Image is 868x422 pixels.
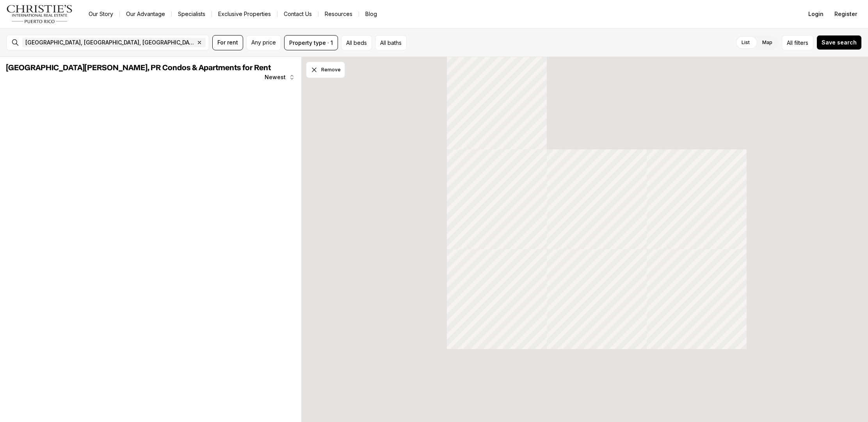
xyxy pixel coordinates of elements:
span: Register [834,11,857,17]
button: Allfilters [782,35,813,50]
button: For rent [212,35,243,50]
button: Newest [260,69,300,85]
label: Map [756,35,779,50]
span: [GEOGRAPHIC_DATA], [GEOGRAPHIC_DATA], [GEOGRAPHIC_DATA] [25,39,195,46]
span: Any price [251,39,276,46]
span: Save search [822,39,857,46]
img: logo [6,5,73,23]
a: Blog [359,9,383,20]
button: Login [804,6,828,22]
span: Newest [265,74,286,80]
span: filters [794,39,808,47]
a: Our Story [82,9,119,20]
button: Save search [816,35,862,50]
span: For rent [217,39,238,46]
a: Exclusive Properties [212,9,277,20]
button: All baths [375,35,407,50]
span: [GEOGRAPHIC_DATA][PERSON_NAME], PR Condos & Apartments for Rent [6,64,271,72]
button: Property type · 1 [284,35,338,50]
a: Resources [318,9,359,20]
button: Dismiss drawing [306,62,345,78]
span: All [787,39,793,47]
span: Login [808,11,824,17]
a: Specialists [172,9,212,20]
button: Register [830,6,862,22]
button: Contact Us [277,9,318,20]
button: Any price [246,35,281,50]
a: Our Advantage [120,9,171,20]
label: List [735,35,756,50]
button: All beds [341,35,372,50]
